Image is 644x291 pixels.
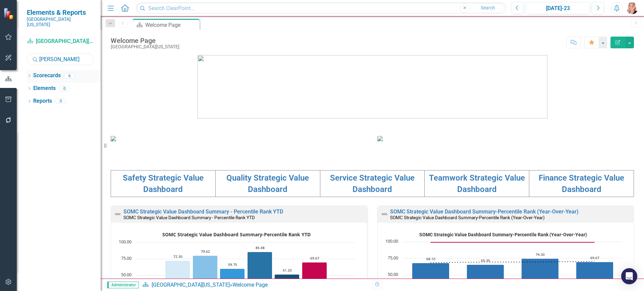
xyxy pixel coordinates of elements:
[528,4,588,12] div: [DATE]-23
[33,85,56,92] a: Elements
[390,208,579,215] a: SOMC Strategic Value Dashboard Summary-Percentile Rank (Year-Over-Year)
[256,245,265,250] text: 85.48
[142,281,367,289] div: »
[471,3,504,13] button: Search
[33,97,52,105] a: Reports
[152,282,230,288] a: [GEOGRAPHIC_DATA][US_STATE]
[626,2,638,14] img: Tiffany LaCoste
[226,173,309,194] a: Quality Strategic Value Dashboard
[539,173,624,194] a: Finance Strategic Value Dashboard
[526,2,590,14] button: [DATE]-23
[27,53,94,65] input: Search Below...
[111,44,179,49] div: [GEOGRAPHIC_DATA][US_STATE]
[3,7,15,19] img: ClearPoint Strategy
[388,271,398,277] text: 50.00
[123,215,255,220] small: SOMC Strategic Value Dashboard Summary - Percentile Rank YTD
[33,72,61,80] a: Scorecards
[173,254,182,259] text: 72.30
[201,249,210,254] text: 79.62
[390,215,545,220] small: SOMC Strategic Value Dashboard Summary-Percentile Rank (Year-Over-Year)
[136,2,506,14] input: Search ClearPoint...
[310,256,319,260] text: 69.67
[330,173,415,194] a: Service Strategic Value Dashboard
[121,255,131,261] text: 75.00
[119,239,131,245] text: 100.00
[162,231,311,238] text: SOMC Strategic Value Dashboard Summary-Percentile Rank YTD
[111,136,116,141] img: download%20somc%20mission%20vision.png
[123,208,283,215] a: SOMC Strategic Value Dashboard Summary - Percentile Rank YTD
[429,173,525,194] a: Teamwork Strategic Value Dashboard
[426,256,435,261] text: 68.10
[232,282,268,288] div: Welcome Page
[123,173,204,194] a: Safety Strategic Value Dashboard
[59,86,70,91] div: 0
[481,5,495,10] span: Search
[55,98,66,104] div: 0
[27,8,94,16] span: Elements & Reports
[228,262,237,267] text: 59.75
[590,255,599,260] text: 69.67
[621,268,637,284] div: Open Intercom Messenger
[121,272,131,278] text: 50.00
[481,258,490,263] text: 65.30
[385,238,398,244] text: 100.00
[380,210,388,218] img: Not Defined
[114,210,122,218] img: Not Defined
[198,55,547,118] img: download%20somc%20logo%20v2.png
[388,255,398,261] text: 75.00
[64,73,75,79] div: 6
[536,252,545,257] text: 74.30
[429,241,596,244] g: Goal, series 2 of 3. Line with 4 data points.
[377,136,383,141] img: download%20somc%20strategic%20values%20v2.png
[27,16,94,28] small: [GEOGRAPHIC_DATA][US_STATE]
[111,37,179,44] div: Welcome Page
[27,38,94,45] a: [GEOGRAPHIC_DATA][US_STATE]
[419,232,587,237] text: SOMC Strategic Value Dashboard Summary-Percentile Rank (Year-Over-Year)
[107,282,139,288] span: Administrator
[283,268,292,273] text: 51.20
[145,21,198,29] div: Welcome Page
